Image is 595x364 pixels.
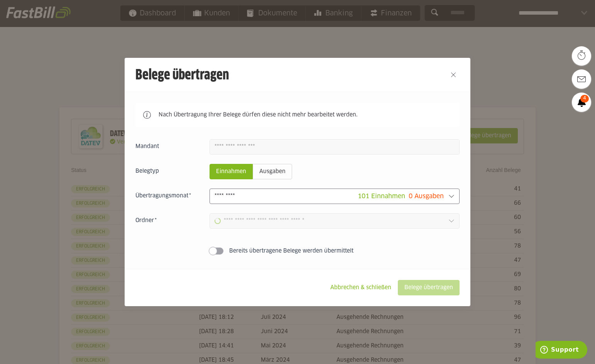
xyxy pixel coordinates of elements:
[536,341,587,360] iframe: Öffnet ein Widget, in dem Sie weitere Informationen finden
[253,164,292,179] sl-radio-button: Ausgaben
[398,280,460,295] sl-button: Belege übertragen
[135,247,460,255] sl-switch: Bereits übertragene Belege werden übermittelt
[409,193,444,199] span: 0 Ausgaben
[210,164,253,179] sl-radio-button: Einnahmen
[572,93,591,112] a: 4
[580,95,589,103] span: 4
[324,280,398,295] sl-button: Abbrechen & schließen
[358,193,405,199] span: 101 Einnahmen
